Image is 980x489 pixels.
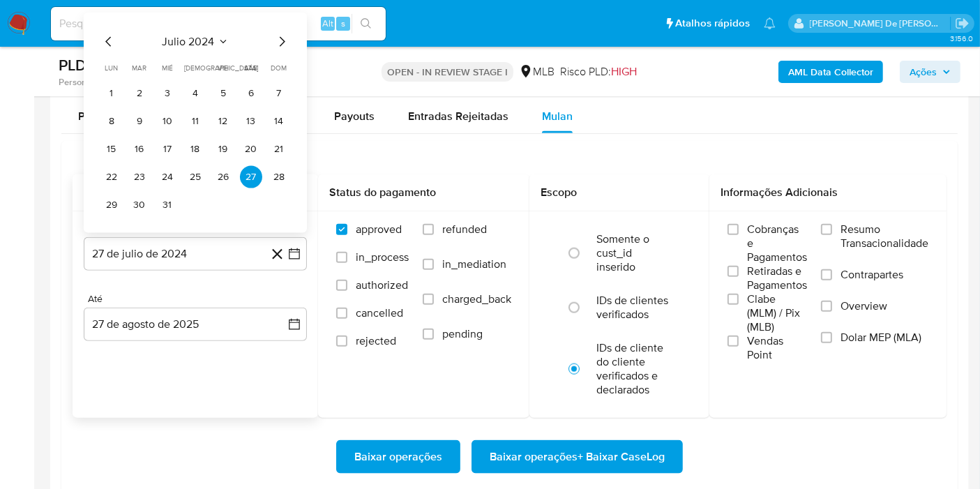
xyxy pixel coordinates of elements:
a: Notificações [764,17,776,29]
span: 3.156.0 [950,33,973,44]
span: Alt [322,17,333,30]
button: Ações [900,61,960,83]
span: Risco PLD: [560,64,637,80]
span: s [341,17,345,30]
a: Sair [955,16,970,31]
p: OPEN - IN REVIEW STAGE I [382,62,513,82]
input: Pesquise usuários ou casos... [51,15,386,33]
button: AML Data Collector [778,61,883,83]
span: HIGH [611,63,637,80]
b: AML Data Collector [788,61,873,83]
b: Person ID [59,76,97,89]
span: Atalhos rápidos [675,16,750,31]
span: Ações [910,61,937,83]
p: lucas.barboza@mercadolivre.com [810,17,951,30]
div: MLB [519,64,555,80]
b: PLD [59,54,86,76]
button: search-icon [352,14,380,33]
